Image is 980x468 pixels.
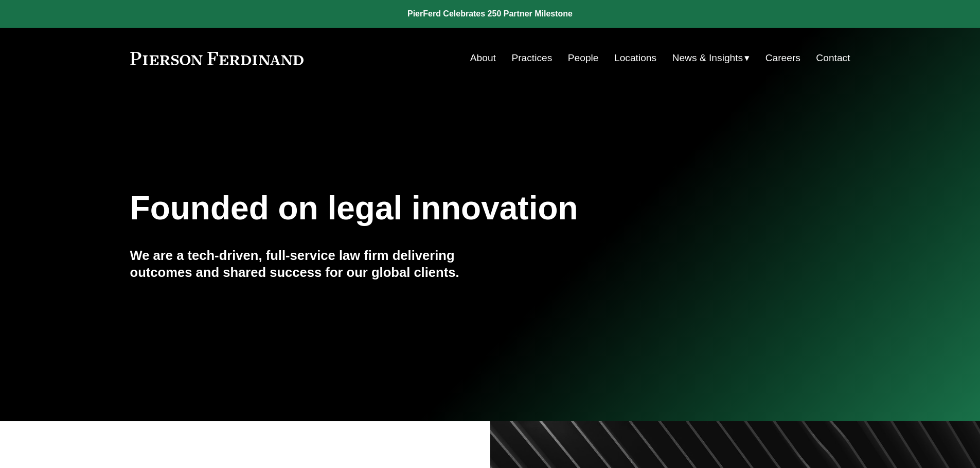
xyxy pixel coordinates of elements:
a: About [470,48,496,68]
a: Practices [511,48,552,68]
a: Contact [816,48,850,68]
h1: Founded on legal innovation [130,190,730,227]
span: News & Insights [672,49,743,67]
a: People [568,48,599,68]
a: Careers [765,48,800,68]
a: folder dropdown [672,48,750,68]
a: Locations [614,48,656,68]
h4: We are a tech-driven, full-service law firm delivering outcomes and shared success for our global... [130,247,490,280]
